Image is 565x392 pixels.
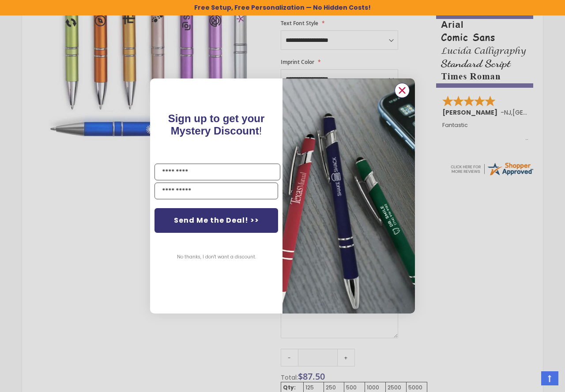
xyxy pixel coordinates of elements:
[282,78,415,314] img: pop-up-image
[168,112,265,137] span: Sign up to get your Mystery Discount
[492,368,565,392] iframe: Google Customer Reviews
[395,83,410,98] button: Close dialog
[154,208,278,233] button: Send Me the Deal! >>
[168,112,265,137] span: !
[173,246,260,268] button: No thanks, I don't want a discount.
